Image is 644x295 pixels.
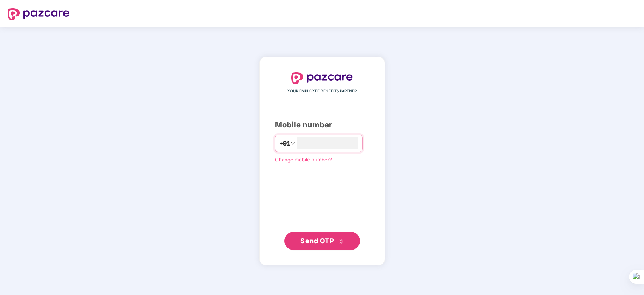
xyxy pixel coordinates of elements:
[290,141,295,146] span: down
[300,237,334,245] span: Send OTP
[339,239,344,244] span: double-right
[287,88,357,94] span: YOUR EMPLOYEE BENEFITS PARTNER
[291,72,353,84] img: logo
[275,119,369,131] div: Mobile number
[275,157,332,163] a: Change mobile number?
[284,232,360,250] button: Send OTPdouble-right
[8,8,69,20] img: logo
[279,139,290,148] span: +91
